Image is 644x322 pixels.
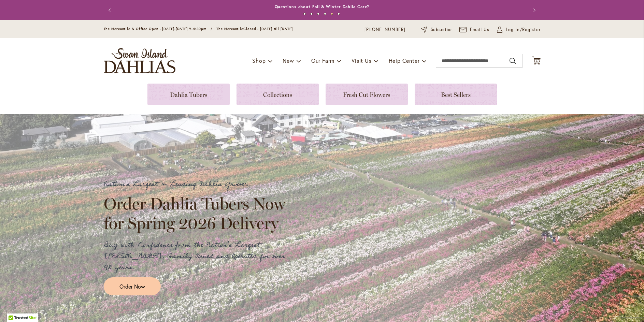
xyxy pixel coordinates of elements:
span: Our Farm [311,57,334,64]
a: Order Now [104,277,161,295]
span: Closed - [DATE] till [DATE] [243,27,292,31]
a: Subscribe [421,26,452,33]
h2: Order Dahlia Tubers Now for Spring 2026 Delivery [104,194,291,232]
button: 1 of 6 [303,13,306,15]
a: Questions about Fall & Winter Dahlia Care? [275,4,370,9]
span: New [283,57,294,64]
span: Shop [252,57,266,64]
p: Buy with Confidence from the Nation's Largest [PERSON_NAME]. Family Owned and Operated for over 9... [104,239,291,273]
span: Help Center [389,57,420,64]
button: 4 of 6 [324,13,326,15]
button: Previous [104,3,117,17]
button: 6 of 6 [338,13,340,15]
span: Visit Us [352,57,371,64]
button: 5 of 6 [331,13,333,15]
span: Order Now [119,282,145,290]
button: 2 of 6 [310,13,313,15]
a: [PHONE_NUMBER] [364,26,406,33]
span: Subscribe [431,26,452,33]
button: Next [527,3,541,17]
a: store logo [104,48,175,73]
a: Log In/Register [497,26,541,33]
span: Email Us [470,26,489,33]
a: Email Us [459,26,489,33]
span: Log In/Register [506,26,541,33]
span: The Mercantile & Office Open - [DATE]-[DATE] 9-4:30pm / The Mercantile [104,27,244,31]
p: Nation's Largest & Leading Dahlia Grower [104,179,291,190]
button: 3 of 6 [317,13,319,15]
